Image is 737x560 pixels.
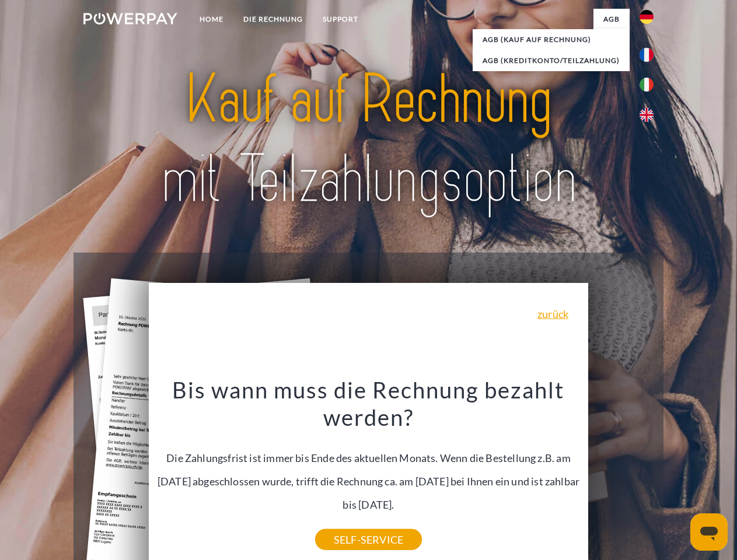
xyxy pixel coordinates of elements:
[473,29,630,50] a: AGB (Kauf auf Rechnung)
[537,309,568,319] a: zurück
[640,10,654,24] img: de
[593,9,630,30] a: agb
[690,513,728,551] iframe: Schaltfläche zum Öffnen des Messaging-Fensters
[473,50,630,71] a: AGB (Kreditkonto/Teilzahlung)
[640,78,654,92] img: it
[83,13,177,24] img: logo-powerpay-white.svg
[111,56,626,223] img: title-powerpay_de.svg
[233,9,313,30] a: DIE RECHNUNG
[640,108,654,122] img: en
[315,529,422,550] a: SELF-SERVICE
[156,376,582,540] div: Die Zahlungsfrist ist immer bis Ende des aktuellen Monats. Wenn die Bestellung z.B. am [DATE] abg...
[640,48,654,62] img: fr
[190,9,233,30] a: Home
[313,9,368,30] a: SUPPORT
[156,376,582,432] h3: Bis wann muss die Rechnung bezahlt werden?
